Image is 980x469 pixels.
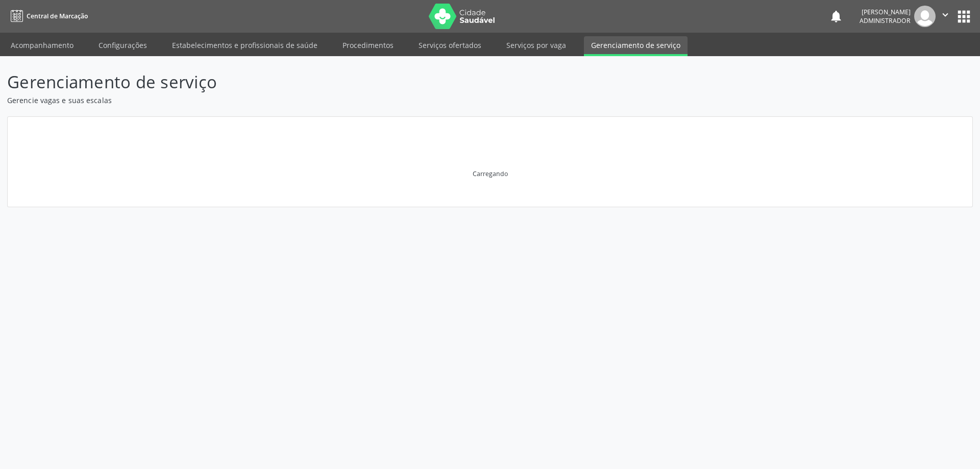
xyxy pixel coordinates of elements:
p: Gerenciamento de serviço [7,69,683,95]
span: Administrador [860,16,911,25]
a: Acompanhamento [4,36,81,54]
button: notifications [829,9,843,23]
a: Estabelecimentos e profissionais de saúde [165,36,325,54]
button:  [936,6,955,27]
div: Carregando [473,169,508,178]
div: [PERSON_NAME] [860,8,911,16]
a: Gerenciamento de serviço [584,36,688,56]
button: apps [955,8,973,26]
p: Gerencie vagas e suas escalas [7,95,683,106]
a: Procedimentos [335,36,401,54]
img: img [914,6,936,27]
span: Central de Marcação [27,12,88,20]
i:  [940,9,951,20]
a: Central de Marcação [7,8,88,24]
a: Serviços por vaga [499,36,573,54]
a: Serviços ofertados [411,36,488,54]
a: Configurações [91,36,154,54]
